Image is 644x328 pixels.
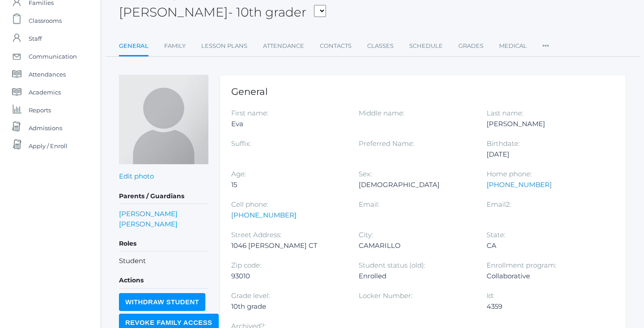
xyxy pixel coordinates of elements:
a: Medical [499,37,527,55]
label: Suffix: [231,139,251,148]
div: [DATE] [487,149,601,160]
span: Classrooms [29,12,62,30]
span: Staff [29,30,42,47]
a: Family [164,37,186,55]
label: City: [359,230,373,239]
span: Attendances [29,65,66,83]
span: Admissions [29,119,62,137]
div: 4359 [487,301,601,312]
label: Id: [487,291,494,300]
label: Email2: [487,200,511,209]
a: [PHONE_NUMBER] [487,180,552,189]
label: Last name: [487,109,523,117]
label: Grade level: [231,291,270,300]
h5: Parents / Guardians [119,189,208,204]
li: Student [119,256,208,266]
label: Student status (old): [359,261,425,269]
div: [DEMOGRAPHIC_DATA] [359,179,473,190]
div: 1046 [PERSON_NAME] CT [231,240,345,251]
h2: [PERSON_NAME] [119,5,326,19]
span: Reports [29,101,51,119]
h1: General [231,86,614,97]
a: [PERSON_NAME] [119,219,178,229]
a: Schedule [409,37,443,55]
a: Classes [367,37,394,55]
a: [PERSON_NAME] [119,209,178,219]
label: Home phone: [487,170,532,178]
a: Lesson Plans [201,37,247,55]
a: Grades [458,37,483,55]
div: [PERSON_NAME] [487,119,601,129]
label: Age: [231,170,246,178]
label: Middle name: [359,109,404,117]
img: Eva Noyes [119,75,208,164]
div: Enrolled [359,271,473,281]
label: Sex: [359,170,372,178]
div: Eva [231,119,345,129]
span: Apply / Enroll [29,137,68,155]
label: Enrollment program: [487,261,556,269]
h5: Actions [119,273,208,288]
a: Attendance [263,37,304,55]
label: Street Address: [231,230,281,239]
label: Preferred Name: [359,139,414,148]
div: Collaborative [487,271,601,281]
a: [PHONE_NUMBER] [231,211,297,219]
label: First name: [231,109,268,117]
label: Cell phone: [231,200,268,209]
label: Zip code: [231,261,261,269]
div: 93010 [231,271,345,281]
a: Contacts [320,37,352,55]
span: Academics [29,83,61,101]
div: 10th grade [231,301,345,312]
label: Locker Number: [359,291,412,300]
label: Email: [359,200,379,209]
div: CA [487,240,601,251]
a: General [119,37,148,56]
h5: Roles [119,236,208,251]
div: CAMARILLO [359,240,473,251]
label: State: [487,230,505,239]
span: Communication [29,47,77,65]
label: Birthdate: [487,139,520,148]
input: Withdraw Student [119,293,205,311]
a: Edit photo [119,172,154,180]
span: - 10th grader [228,4,306,20]
div: 15 [231,179,345,190]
